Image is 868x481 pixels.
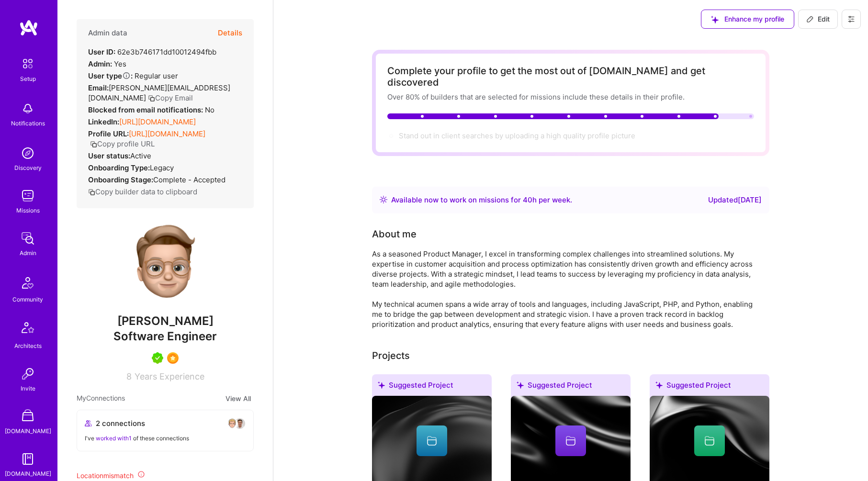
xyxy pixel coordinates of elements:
span: Edit [806,14,830,24]
img: Invite [18,364,37,383]
div: Regular user [88,71,178,81]
strong: Onboarding Stage: [88,175,153,184]
img: logo [19,19,38,36]
strong: User ID: [88,47,115,56]
button: View All [223,393,254,404]
div: Location mismatch [77,470,254,481]
button: Copy profile URL [90,139,155,149]
img: A.Teamer in Residence [152,352,163,364]
h4: Admin data [88,29,127,37]
button: Edit [798,10,838,29]
span: Active [130,151,151,160]
div: No [88,105,214,115]
div: Projects [372,348,410,363]
img: admin teamwork [18,229,37,248]
i: icon SuggestedTeams [517,381,524,389]
span: 8 [126,371,132,381]
button: Enhance my profile [701,10,794,29]
img: discovery [18,144,37,163]
span: legacy [150,163,174,172]
img: User Avatar [127,224,203,300]
span: [PERSON_NAME][EMAIL_ADDRESS][DOMAIN_NAME] [88,83,230,102]
div: Community [12,294,43,304]
strong: Email: [88,83,109,92]
div: Suggested Project [372,374,492,400]
div: Suggested Project [650,374,769,400]
div: I've of these connections [85,433,246,443]
strong: Profile URL: [88,129,129,138]
strong: Admin: [88,59,112,68]
img: teamwork [18,186,37,205]
button: Copy builder data to clipboard [88,187,197,197]
div: About me [372,227,417,241]
strong: LinkedIn: [88,117,119,126]
div: Admin [20,248,36,258]
div: Setup [20,74,36,84]
div: Stand out in client searches by uploading a high quality profile picture [399,131,635,141]
div: [DOMAIN_NAME] [5,469,51,479]
a: [URL][DOMAIN_NAME] [129,129,205,138]
i: icon Collaborator [85,420,92,427]
span: 2 connections [96,418,145,428]
span: My Connections [77,393,125,404]
div: Invite [21,383,35,393]
i: Help [122,71,131,80]
strong: User status: [88,151,130,160]
div: 62e3b746171dd10012494fbb [88,47,216,57]
div: Complete your profile to get the most out of [DOMAIN_NAME] and get discovered [387,65,754,88]
img: Availability [380,196,387,203]
i: icon Copy [148,95,155,102]
div: Over 80% of builders that are selected for missions include these details in their profile. [387,92,754,102]
img: SelectionTeam [167,352,179,364]
button: Copy Email [148,93,193,103]
i: icon SuggestedTeams [378,381,385,389]
div: Missions [16,205,40,215]
span: Complete - Accepted [153,175,225,184]
a: [URL][DOMAIN_NAME] [119,117,196,126]
div: Yes [88,59,126,69]
img: guide book [18,449,37,469]
img: avatar [234,418,246,429]
i: icon SuggestedTeams [711,16,719,23]
div: Architects [14,341,42,351]
img: avatar [226,418,238,429]
i: icon Copy [88,189,95,196]
div: Suggested Project [511,374,631,400]
img: Community [16,271,39,294]
img: Architects [16,318,39,341]
strong: User type : [88,71,133,80]
div: Discovery [14,163,42,173]
div: Available now to work on missions for h per week . [391,194,572,206]
strong: Onboarding Type: [88,163,150,172]
button: Details [218,19,242,47]
span: Software Engineer [113,329,217,343]
i: icon SuggestedTeams [655,381,663,389]
img: bell [18,99,37,118]
button: 2 connectionsavataravatarI've worked with1 of these connections [77,410,254,451]
img: setup [18,54,38,74]
div: [DOMAIN_NAME] [5,426,51,436]
strong: Blocked from email notifications: [88,105,205,114]
span: Years Experience [135,371,204,381]
span: [PERSON_NAME] [77,314,254,328]
span: worked with 1 [96,435,132,442]
span: 40 [523,195,532,204]
div: Updated [DATE] [708,194,762,206]
img: A Store [18,407,37,426]
i: icon Copy [90,141,97,148]
div: As a seasoned Product Manager, I excel in transforming complex challenges into streamlined soluti... [372,249,755,329]
div: Notifications [11,118,45,128]
span: Enhance my profile [711,14,784,24]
